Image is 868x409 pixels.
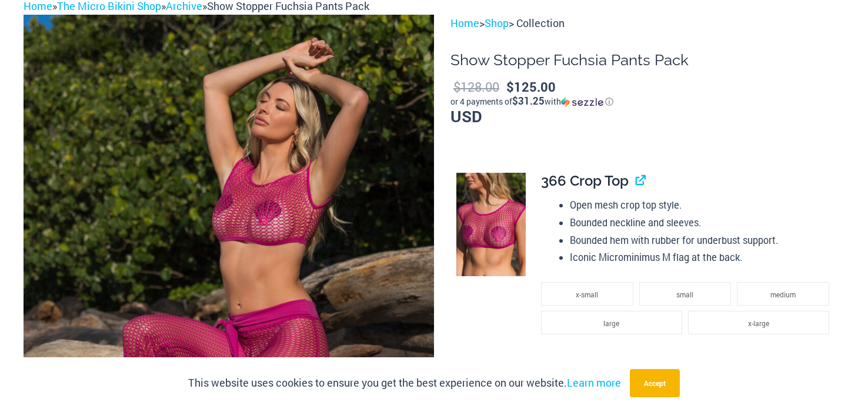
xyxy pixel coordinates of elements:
[506,78,514,95] span: $
[639,282,732,306] li: small
[603,319,619,328] span: large
[748,319,769,328] span: x-large
[450,96,844,108] div: or 4 payments of with
[541,311,682,334] li: large
[570,196,835,214] li: Open mesh crop top style.
[450,51,844,69] h1: Show Stopper Fuchsia Pants Pack
[541,172,629,189] span: 366 Crop Top
[570,232,835,249] li: Bounded hem with rubber for underbust support.
[450,16,479,30] a: Home
[570,214,835,232] li: Bounded neckline and sleeves.
[188,374,621,392] p: This website uses cookies to ensure you get the best experience on our website.
[485,16,509,30] a: Shop
[688,311,829,334] li: x-large
[576,290,598,299] span: x-small
[450,15,844,32] p: > > Collection
[570,249,835,266] li: Iconic Microminimus M flag at the back.
[770,290,796,299] span: medium
[453,78,460,95] span: $
[512,94,545,108] span: $31.25
[561,97,603,108] img: Sezzle
[567,376,621,390] a: Learn more
[453,78,499,95] bdi: 128.00
[676,290,693,299] span: small
[456,173,526,277] img: Show Stopper Fuchsia 366 Top 5007 pants
[450,77,844,125] p: USD
[630,369,680,397] button: Accept
[506,78,556,95] bdi: 125.00
[450,96,844,108] div: or 4 payments of$31.25withSezzle Click to learn more about Sezzle
[541,282,633,306] li: x-small
[737,282,829,306] li: medium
